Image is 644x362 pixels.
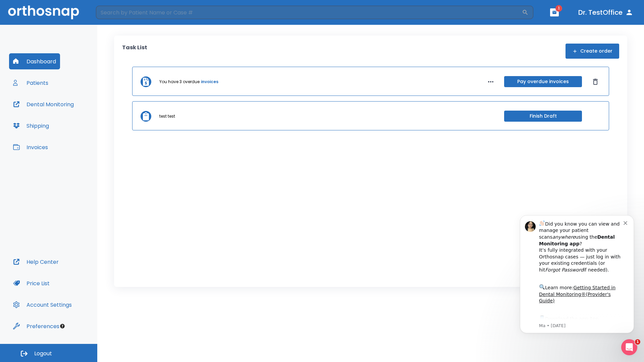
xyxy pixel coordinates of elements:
[9,254,63,270] button: Help Center
[555,5,562,12] span: 1
[96,6,522,19] input: Search by Patient Name or Case #
[510,207,644,359] iframe: Intercom notifications message
[8,5,79,19] img: Orthosnap
[9,96,78,112] button: Dental Monitoring
[201,79,218,85] a: invoices
[9,275,54,291] button: Price List
[621,339,637,355] iframe: Intercom live chat
[635,339,640,345] span: 1
[9,53,60,69] button: Dashboard
[9,75,52,91] button: Patients
[590,76,601,87] button: Dismiss
[576,6,636,18] button: Dr. TestOffice
[59,323,65,329] div: Tooltip anchor
[504,76,582,87] button: Pay overdue invoices
[9,118,53,134] button: Shipping
[9,297,76,313] button: Account Settings
[504,111,582,122] button: Finish Draft
[159,79,200,85] p: You have 3 overdue
[9,318,63,334] button: Preferences
[566,44,619,59] button: Create order
[34,350,52,357] span: Logout
[122,44,147,59] p: Task List
[9,139,52,155] button: Invoices
[159,113,175,119] p: test test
